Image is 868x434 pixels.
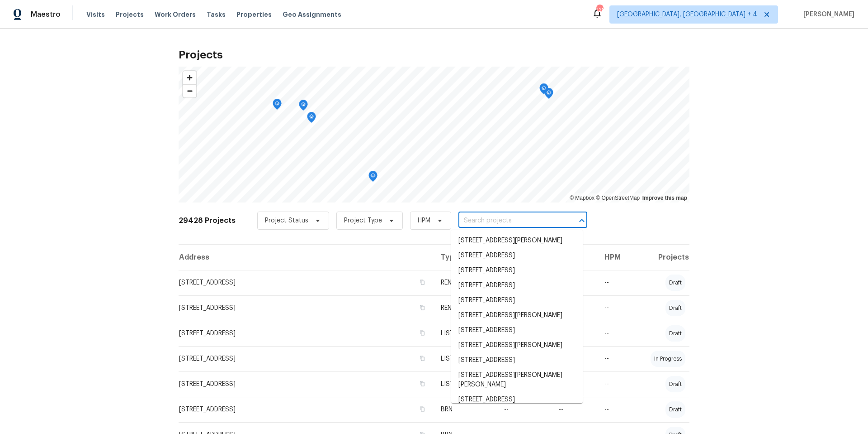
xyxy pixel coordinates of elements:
[458,214,562,228] input: Search projects
[434,397,497,422] td: BRN
[179,270,434,295] td: [STREET_ADDRESS]
[665,401,685,418] div: draft
[179,346,434,371] td: [STREET_ADDRESS]
[651,351,685,367] div: in progress
[451,263,583,278] li: [STREET_ADDRESS]
[183,85,196,97] span: Zoom out
[597,295,634,321] td: --
[576,214,588,227] button: Close
[183,84,196,97] button: Zoom out
[597,270,634,295] td: --
[451,278,583,293] li: [STREET_ADDRESS]
[418,405,426,413] button: Copy Address
[179,67,689,203] canvas: Map
[642,195,687,201] a: Improve this map
[283,10,341,19] span: Geo Assignments
[451,368,583,392] li: [STREET_ADDRESS][PERSON_NAME][PERSON_NAME]
[544,88,553,102] div: Map marker
[597,245,634,270] th: HPM
[265,216,308,225] span: Project Status
[597,321,634,346] td: --
[155,10,196,19] span: Work Orders
[418,278,426,286] button: Copy Address
[179,397,434,422] td: [STREET_ADDRESS]
[665,325,685,342] div: draft
[451,338,583,353] li: [STREET_ADDRESS][PERSON_NAME]
[179,321,434,346] td: [STREET_ADDRESS]
[434,245,497,270] th: Type
[597,397,634,422] td: --
[451,323,583,338] li: [STREET_ADDRESS]
[273,99,282,113] div: Map marker
[451,248,583,263] li: [STREET_ADDRESS]
[451,293,583,308] li: [STREET_ADDRESS]
[596,195,640,201] a: OpenStreetMap
[207,11,226,18] span: Tasks
[179,216,236,225] h2: 29428 Projects
[31,10,61,19] span: Maestro
[86,10,105,19] span: Visits
[307,112,316,126] div: Map marker
[434,295,497,321] td: RENOVATION
[116,10,144,19] span: Projects
[418,304,426,312] button: Copy Address
[497,397,552,422] td: --
[236,10,272,19] span: Properties
[434,371,497,397] td: LISTED
[434,321,497,346] td: LISTED
[299,100,308,114] div: Map marker
[800,10,854,19] span: [PERSON_NAME]
[179,295,434,321] td: [STREET_ADDRESS]
[570,195,594,201] a: Mapbox
[418,380,426,388] button: Copy Address
[179,371,434,397] td: [STREET_ADDRESS]
[552,397,597,422] td: --
[451,308,583,323] li: [STREET_ADDRESS][PERSON_NAME]
[451,392,583,407] li: [STREET_ADDRESS]
[179,245,434,270] th: Address
[617,10,757,19] span: [GEOGRAPHIC_DATA], [GEOGRAPHIC_DATA] + 4
[418,329,426,337] button: Copy Address
[597,371,634,397] td: --
[665,376,685,392] div: draft
[418,216,430,225] span: HPM
[665,275,685,291] div: draft
[451,233,583,248] li: [STREET_ADDRESS][PERSON_NAME]
[179,50,689,59] h2: Projects
[665,300,685,316] div: draft
[539,83,548,97] div: Map marker
[434,346,497,371] td: LISTED
[597,346,634,371] td: --
[344,216,382,225] span: Project Type
[183,71,196,84] button: Zoom in
[418,354,426,362] button: Copy Address
[596,5,603,14] div: 128
[368,171,377,185] div: Map marker
[634,245,689,270] th: Projects
[434,270,497,295] td: RENOVATION
[451,353,583,368] li: [STREET_ADDRESS]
